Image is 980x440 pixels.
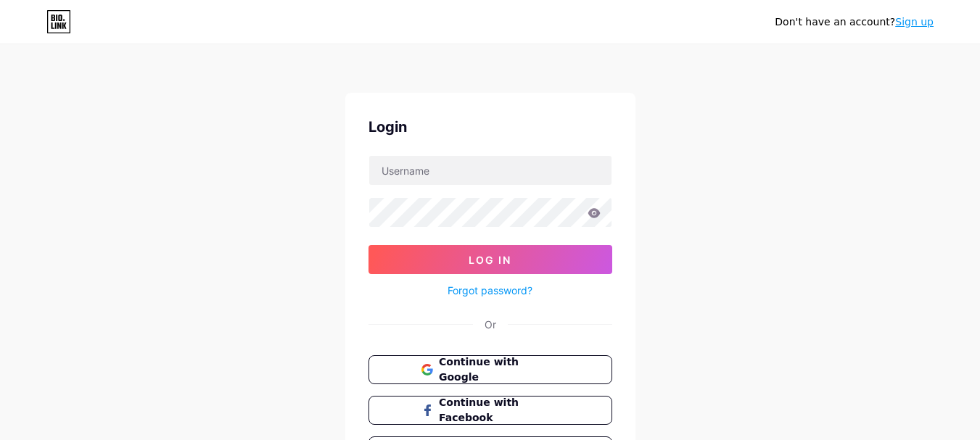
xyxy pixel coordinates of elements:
[368,396,612,425] button: Continue with Facebook
[895,16,934,28] a: Sign up
[439,354,559,385] span: Continue with Google
[439,395,559,426] span: Continue with Facebook
[448,283,532,298] a: Forgot password?
[369,156,612,185] input: Username
[368,355,612,384] button: Continue with Google
[485,317,496,332] div: Or
[469,254,511,266] span: Log In
[775,14,934,30] div: Don't have an account?
[368,116,612,138] div: Login
[368,245,612,274] button: Log In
